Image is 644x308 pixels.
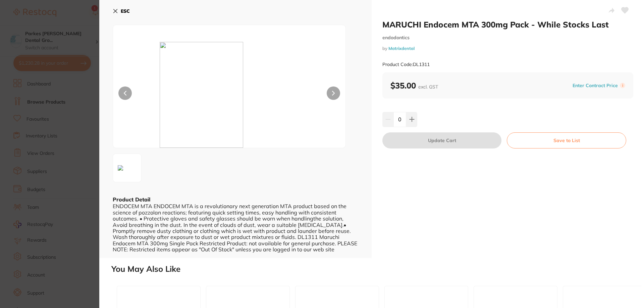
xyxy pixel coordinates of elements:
[113,5,130,17] button: ESC
[382,62,430,67] small: Product Code: DL1311
[382,132,501,148] button: Update Cart
[571,82,620,89] button: Enter Contract Price
[418,84,438,90] span: excl. GST
[388,46,415,51] a: Matrixdental
[382,19,633,29] h2: MARUCHI Endocem MTA 300mg Pack - While Stocks Last
[113,203,358,252] div: ENDOCEM MTA ENDOCEM MTA is a revolutionary next generation MTA product based on the science of po...
[115,163,126,173] img: MzAweDMwMC5qcGc
[113,196,150,203] b: Product Detail
[620,83,625,88] label: i
[382,35,633,41] small: endodontics
[390,80,438,90] b: $35.00
[507,132,626,148] button: Save to List
[121,8,130,14] b: ESC
[160,42,299,148] img: MzAweDMwMC5qcGc
[382,46,633,51] small: by
[111,264,641,274] h2: You May Also Like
